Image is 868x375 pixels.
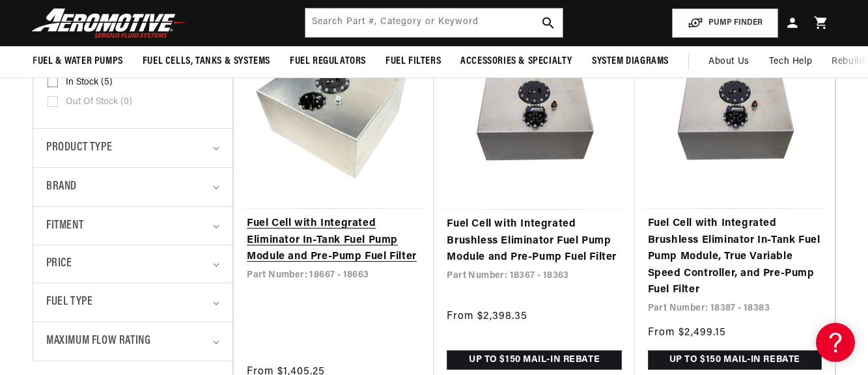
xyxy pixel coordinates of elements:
summary: Fuel & Water Pumps [23,46,133,77]
span: Fuel Regulators [290,55,366,68]
span: Fuel & Water Pumps [33,55,123,68]
span: About Us [708,57,749,66]
summary: Fuel Type (0 selected) [46,283,219,322]
a: About Us [699,46,759,77]
summary: Fuel Regulators [280,46,376,77]
span: Brand [46,178,77,197]
a: Fuel Cell with Integrated Brushless Eliminator In-Tank Fuel Pump Module, True Variable Speed Cont... [648,215,822,299]
span: Fuel Type [46,293,92,312]
summary: Fitment (0 selected) [46,207,219,245]
summary: Price [46,245,219,283]
span: Fuel Filters [385,55,441,68]
summary: Accessories & Specialty [451,46,582,77]
span: Out of stock (0) [66,96,132,108]
span: Price [46,255,72,273]
span: Product type [46,139,112,158]
summary: Brand (0 selected) [46,168,219,206]
input: Search by Part Number, Category or Keyword [305,8,563,37]
span: Fuel Cells, Tanks & Systems [143,55,270,68]
img: Aeromotive [28,8,191,38]
span: Fitment [46,217,83,236]
summary: Maximum Flow Rating (0 selected) [46,322,219,361]
a: Fuel Cell with Integrated Brushless Eliminator Fuel Pump Module and Pre-Pump Fuel Filter [447,216,621,266]
summary: Product type (0 selected) [46,129,219,167]
span: System Diagrams [592,55,669,68]
button: search button [534,8,563,37]
summary: Fuel Filters [376,46,451,77]
span: Accessories & Specialty [460,55,572,68]
summary: Fuel Cells, Tanks & Systems [133,46,280,77]
span: Tech Help [769,55,812,69]
summary: System Diagrams [582,46,679,77]
button: PUMP FINDER [672,8,778,38]
summary: Tech Help [759,46,822,77]
span: In stock (5) [66,77,113,89]
span: Maximum Flow Rating [46,332,150,351]
a: Fuel Cell with Integrated Eliminator In-Tank Fuel Pump Module and Pre-Pump Fuel Filter [247,215,421,266]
